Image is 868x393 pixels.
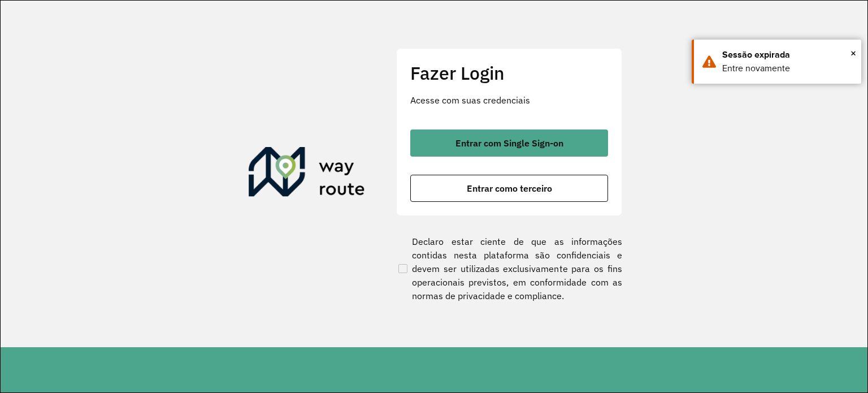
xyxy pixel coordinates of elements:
label: Declaro estar ciente de que as informações contidas nesta plataforma são confidenciais e devem se... [396,235,622,303]
button: button [410,129,608,157]
button: button [410,175,608,202]
span: Entrar com Single Sign-on [455,139,563,148]
span: × [850,45,856,62]
div: Entre novamente [722,62,853,75]
p: Acesse com suas credenciais [410,93,608,107]
h2: Fazer Login [410,62,608,84]
button: Close [850,45,856,62]
span: Entrar como terceiro [467,184,552,193]
div: Sessão expirada [722,48,853,62]
img: Roteirizador AmbevTech [249,147,365,201]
